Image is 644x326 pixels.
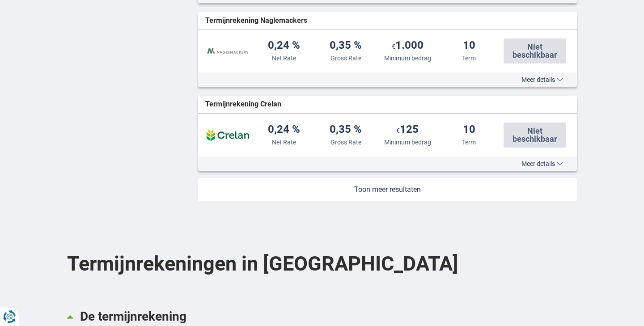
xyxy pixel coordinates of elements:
[462,138,476,147] div: Term
[268,40,300,52] div: 0,24 %
[205,124,250,146] img: Crelan
[392,43,395,50] span: €
[330,54,361,63] div: Gross Rate
[515,160,570,167] button: Meer details
[384,138,431,147] div: Minimum bedrag
[521,76,563,83] span: Meer details
[504,123,566,148] button: Niet beschikbaar
[515,76,570,83] button: Meer details
[463,124,475,136] div: 10
[384,54,431,63] div: Minimum bedrag
[509,127,561,143] span: Niet beschikbaar
[521,161,563,167] span: Meer details
[330,138,361,147] div: Gross Rate
[504,38,566,64] button: Niet beschikbaar
[205,99,281,110] span: Termijnrekening Crelan
[67,232,577,296] h2: Termijnrekeningen in [GEOGRAPHIC_DATA]
[272,138,296,147] div: Net Rate
[268,124,300,136] div: 0,24 %
[463,40,475,52] div: 10
[205,40,250,62] img: Nagelmackers
[392,40,424,52] div: 1.000
[205,16,307,26] span: Termijnrekening Naglemackers
[396,127,400,134] span: €
[462,54,476,63] div: Term
[272,54,296,63] div: Net Rate
[396,124,419,136] div: 125
[330,40,362,52] div: 0,35 %
[509,43,561,59] span: Niet beschikbaar
[330,124,362,136] div: 0,35 %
